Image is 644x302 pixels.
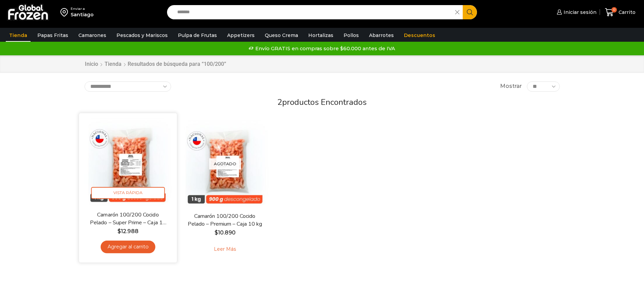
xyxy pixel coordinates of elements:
[186,212,264,228] a: Camarón 100/200 Cocido Pelado – Premium – Caja 10 kg
[215,229,236,236] bdi: 10.890
[75,29,110,42] a: Camarones
[113,29,171,42] a: Pescados y Mariscos
[282,97,367,108] span: productos encontrados
[611,7,617,13] span: 0
[117,228,138,234] bdi: 12.988
[366,29,397,42] a: Abarrotes
[60,6,71,18] img: address-field-icon.svg
[85,81,171,92] select: Pedido de la tienda
[463,5,477,19] button: Search button
[617,9,636,16] span: Carrito
[603,4,637,20] a: 0 Carrito
[305,29,337,42] a: Hortalizas
[209,158,241,170] p: Agotado
[203,242,246,256] a: Leé más sobre “Camarón 100/200 Cocido Pelado - Premium - Caja 10 kg”
[85,60,226,68] nav: Breadcrumb
[91,187,165,199] span: Vista Rápida
[34,29,72,42] a: Papas Fritas
[88,211,167,227] a: Camarón 100/200 Cocido Pelado – Super Prime – Caja 10 kg
[562,9,596,16] span: Iniciar sesión
[340,29,362,42] a: Pollos
[401,29,439,42] a: Descuentos
[85,60,98,68] a: Inicio
[71,6,94,11] div: Enviar a
[6,29,31,42] a: Tienda
[128,61,226,67] h1: Resultados de búsqueda para “100/200”
[174,29,220,42] a: Pulpa de Frutas
[277,97,282,108] span: 2
[104,60,122,68] a: Tienda
[500,82,522,90] span: Mostrar
[215,229,218,236] span: $
[261,29,301,42] a: Queso Crema
[555,5,596,19] a: Iniciar sesión
[100,241,155,253] a: Agregar al carrito: “Camarón 100/200 Cocido Pelado - Super Prime - Caja 10 kg”
[117,228,121,234] span: $
[71,11,94,18] div: Santiago
[224,29,258,42] a: Appetizers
